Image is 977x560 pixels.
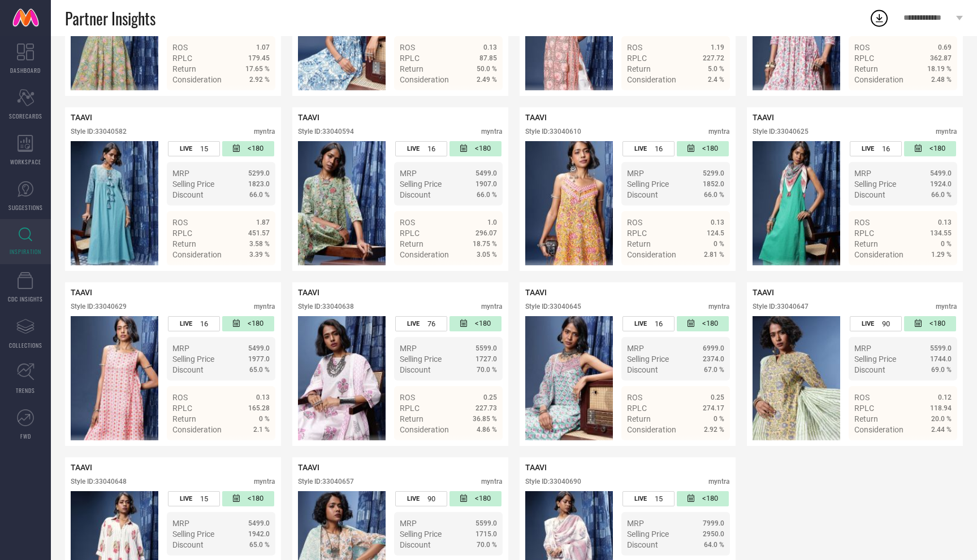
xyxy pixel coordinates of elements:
[938,393,952,401] span: 0.12
[753,141,840,265] img: Style preview image
[9,341,42,349] span: COLLECTIONS
[172,365,204,374] span: Discount
[172,75,222,84] span: Consideration
[222,491,274,506] div: Number of days since the style was first listed on the platform
[400,344,417,353] span: MRP
[930,169,952,177] span: 5499.0
[475,169,497,177] span: 5499.0
[627,393,642,402] span: ROS
[677,141,729,156] div: Number of days since the style was first listed on the platform
[634,495,647,502] span: LIVE
[711,43,724,51] span: 1.19
[753,128,809,135] div: Style ID: 33040625
[477,366,497,374] span: 70.0 %
[407,495,420,502] span: LIVE
[708,128,730,135] div: myntra
[10,247,41,256] span: INSPIRATION
[622,316,675,331] div: Number of days the style has been live on the platform
[253,426,270,434] span: 2.1 %
[708,303,730,310] div: myntra
[753,141,840,265] div: Click to view image
[71,113,92,122] span: TAAVI
[172,169,189,178] span: MRP
[400,250,449,259] span: Consideration
[702,494,718,504] span: <180
[627,365,658,374] span: Discount
[699,95,724,104] span: Details
[475,144,491,154] span: <180
[248,144,263,154] span: <180
[931,191,952,199] span: 66.0 %
[71,128,127,135] div: Style ID: 33040582
[938,43,952,51] span: 0.69
[400,169,417,178] span: MRP
[525,113,547,122] span: TAAVI
[753,316,840,440] img: Style preview image
[926,95,952,104] span: Details
[400,43,415,52] span: ROS
[168,141,220,156] div: Number of days the style has been live on the platform
[172,64,196,73] span: Return
[930,180,952,188] span: 1924.0
[854,75,903,84] span: Consideration
[655,145,663,153] span: 16
[475,404,497,412] span: 227.73
[702,144,718,154] span: <180
[475,180,497,188] span: 1907.0
[930,144,945,154] span: <180
[71,288,92,297] span: TAAVI
[472,95,497,104] span: Details
[708,478,730,485] div: myntra
[248,180,270,188] span: 1823.0
[627,239,651,248] span: Return
[481,303,503,310] div: myntra
[298,478,354,485] div: Style ID: 33040657
[256,218,270,226] span: 1.87
[927,65,952,73] span: 18.19 %
[854,64,878,73] span: Return
[627,43,642,52] span: ROS
[172,250,222,259] span: Consideration
[475,229,497,237] span: 296.07
[472,445,497,454] span: Details
[688,270,724,279] a: Details
[677,491,729,506] div: Number of days since the style was first listed on the platform
[168,316,220,331] div: Number of days the style has been live on the platform
[71,303,127,310] div: Style ID: 33040629
[475,319,491,329] span: <180
[627,355,669,364] span: Selling Price
[472,270,497,279] span: Details
[627,218,642,227] span: ROS
[427,145,435,153] span: 16
[65,7,155,30] span: Partner Insights
[71,141,158,265] img: Style preview image
[172,530,214,539] span: Selling Price
[248,229,270,237] span: 451.57
[180,320,192,327] span: LIVE
[172,519,189,528] span: MRP
[407,145,420,152] span: LIVE
[254,303,275,310] div: myntra
[222,141,274,156] div: Number of days since the style was first listed on the platform
[400,355,442,364] span: Selling Price
[904,141,956,156] div: Number of days since the style was first listed on the platform
[248,494,263,504] span: <180
[714,240,724,248] span: 0 %
[930,344,952,352] span: 5599.0
[854,169,871,178] span: MRP
[753,303,809,310] div: Style ID: 33040647
[298,141,386,265] img: Style preview image
[248,404,270,412] span: 165.28
[634,320,647,327] span: LIVE
[427,320,435,328] span: 76
[71,316,158,440] div: Click to view image
[233,270,270,279] a: Details
[703,344,724,352] span: 6999.0
[172,229,192,238] span: RPLC
[71,316,158,440] img: Style preview image
[622,491,675,506] div: Number of days the style has been live on the platform
[525,141,613,265] img: Style preview image
[525,463,547,472] span: TAAVI
[8,203,43,212] span: SUGGESTIONS
[854,344,871,353] span: MRP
